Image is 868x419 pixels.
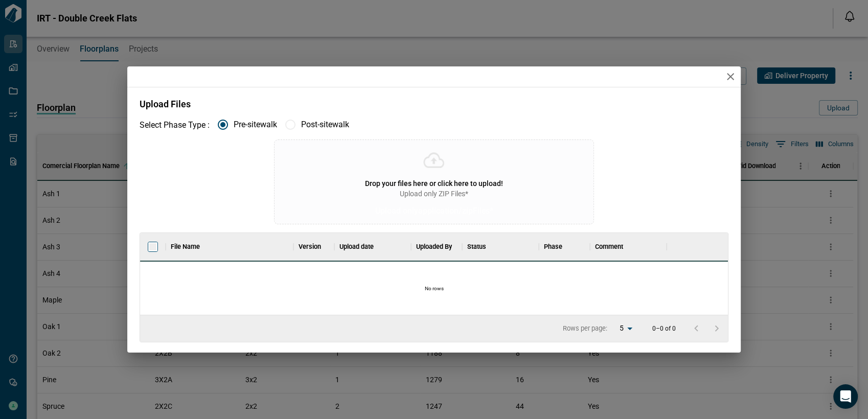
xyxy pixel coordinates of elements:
[416,232,452,261] div: Uploaded By
[334,232,411,261] div: Upload date
[166,232,293,261] div: File Name
[400,189,468,199] span: Upload only ZIP Files*
[590,232,667,261] div: Comment
[611,321,636,336] div: 5
[462,232,539,261] div: Status
[595,232,623,261] div: Comment
[339,232,374,261] div: Upload date
[234,119,277,131] p: Pre-sitewalk
[833,384,858,409] div: Open Intercom Messenger
[467,232,486,261] div: Status
[293,232,334,261] div: Version
[140,120,210,130] span: Select Phase Type :
[140,99,191,109] span: Upload Files
[365,179,503,188] span: Drop your files here or click here to upload!
[375,205,493,217] p: Upload only application/zip Files*
[652,325,676,332] p: 0–0 of 0
[411,232,462,261] div: Uploaded By
[171,232,200,261] div: File Name
[544,232,562,261] div: Phase
[563,324,607,333] p: Rows per page:
[301,119,349,131] p: Post-sitewalk
[539,232,590,261] div: Phase
[299,232,321,261] div: Version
